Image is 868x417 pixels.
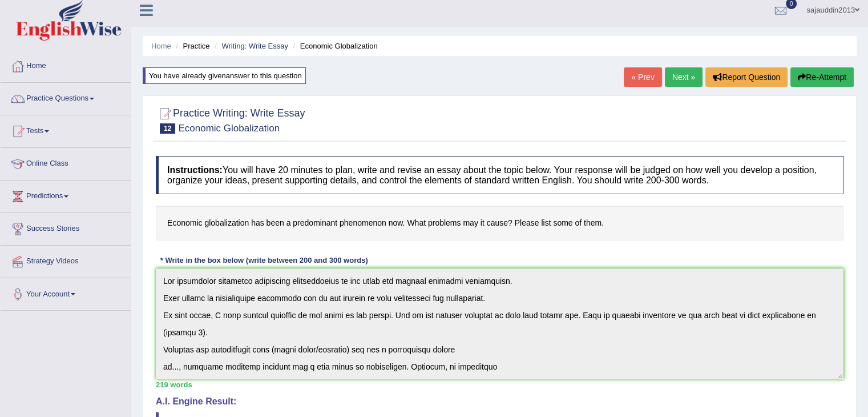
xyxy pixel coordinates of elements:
[1,148,131,177] a: Online Class
[156,379,843,390] div: 219 words
[705,67,788,87] button: Report Question
[178,123,280,134] small: Economic Globalization
[1,213,131,242] a: Success Stories
[1,50,131,79] a: Home
[156,255,372,266] div: * Write in the box below (write between 200 and 300 words)
[1,83,131,111] a: Practice Questions
[1,181,131,209] a: Predictions
[790,67,854,87] button: Re-Attempt
[156,396,843,407] h4: A.I. Engine Result:
[156,105,305,134] h2: Practice Writing: Write Essay
[1,278,131,307] a: Your Account
[160,123,175,134] span: 12
[221,42,288,50] a: Writing: Write Essay
[167,165,223,175] b: Instructions:
[624,67,661,87] a: « Prev
[1,246,131,274] a: Strategy Videos
[173,41,209,51] li: Practice
[665,67,703,87] a: Next »
[156,156,843,194] h4: You will have 20 minutes to plan, write and revise an essay about the topic below. Your response ...
[156,206,843,240] h4: Economic globalization has been a predominant phenomenon now. What problems may it cause? Please ...
[151,42,171,50] a: Home
[143,67,306,84] div: You have already given answer to this question
[290,41,378,51] li: Economic Globalization
[1,115,131,144] a: Tests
